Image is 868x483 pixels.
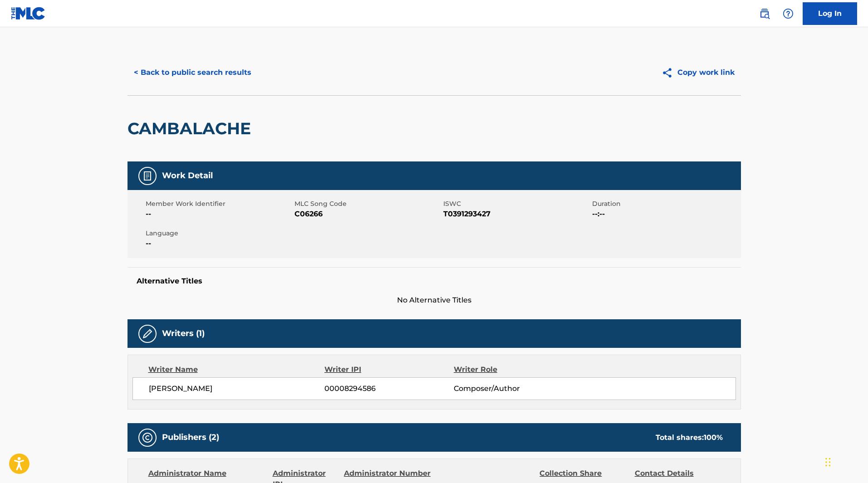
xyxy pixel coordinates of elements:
div: Writer Role [454,364,571,375]
div: Help [779,5,797,23]
img: Writers [142,328,153,339]
span: T0391293427 [443,209,590,220]
div: Writer IPI [324,364,454,375]
div: Widget de chat [823,439,868,483]
span: [PERSON_NAME] [149,383,325,394]
button: < Back to public search results [128,61,258,84]
img: help [783,8,794,19]
h5: Alternative Titles [137,277,732,286]
h5: Writers (1) [162,328,205,339]
img: Copy work link [662,67,677,78]
div: Glisser [825,449,831,476]
span: 00008294586 [324,383,453,394]
span: -- [146,209,292,220]
span: Member Work Identifier [146,199,292,209]
h5: Publishers (2) [162,432,219,443]
span: Composer/Author [454,383,571,394]
img: MLC Logo [11,7,46,20]
a: Log In [803,2,857,25]
div: Total shares: [656,432,723,443]
span: 100 % [704,433,723,442]
span: ISWC [443,199,590,209]
iframe: Chat Widget [823,439,868,483]
span: -- [146,238,292,249]
h5: Work Detail [162,171,213,181]
h2: CAMBALACHE [128,118,255,139]
span: C06266 [294,209,441,220]
a: Public Search [755,5,774,23]
img: Publishers [142,432,153,443]
button: Copy work link [655,61,741,84]
span: Duration [592,199,739,209]
img: search [759,8,770,19]
div: Writer Name [148,364,325,375]
span: MLC Song Code [294,199,441,209]
span: --:-- [592,209,739,220]
span: No Alternative Titles [128,295,741,306]
img: Work Detail [142,171,153,181]
span: Language [146,229,292,238]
